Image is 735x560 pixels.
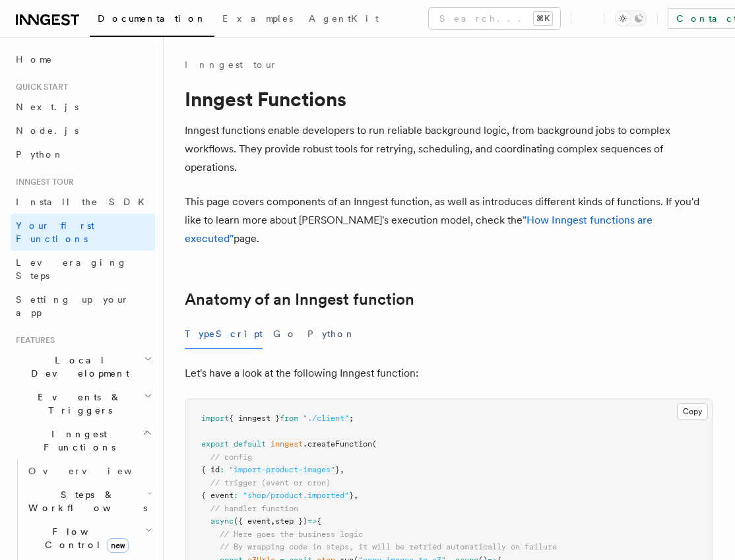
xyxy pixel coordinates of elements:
button: Copy [677,403,708,420]
span: ; [349,414,354,423]
span: ( [372,439,377,449]
button: Search...⌘K [429,8,560,29]
p: Inngest functions enable developers to run reliable background logic, from background jobs to com... [185,121,713,177]
span: Python [16,149,64,160]
span: Local Development [11,354,144,380]
span: , [354,491,358,500]
span: "./client" [303,414,349,423]
a: Examples [214,4,301,36]
span: Quick start [11,82,68,92]
a: Setting up your app [11,288,155,325]
span: { id [201,465,220,474]
span: "shop/product.imported" [243,491,349,500]
span: , [340,465,344,474]
span: { event [201,491,234,500]
span: export [201,439,229,449]
span: Install the SDK [16,197,152,207]
span: Inngest Functions [11,427,143,454]
button: Local Development [11,348,155,385]
span: Examples [222,13,293,24]
a: Python [11,142,155,166]
span: // trigger (event or cron) [210,478,331,487]
span: , [271,516,275,526]
span: { [317,516,321,526]
span: : [234,491,238,500]
span: Home [16,53,53,66]
span: Leveraging Steps [16,257,127,281]
span: Next.js [16,102,79,112]
p: This page covers components of an Inngest function, as well as introduces different kinds of func... [185,193,713,248]
a: Anatomy of an Inngest function [185,290,414,309]
span: Overview [28,466,164,476]
span: // Here goes the business logic [220,530,363,539]
span: ({ event [234,516,271,526]
span: "import-product-images" [229,465,335,474]
span: AgentKit [309,13,379,24]
button: Python [307,319,356,349]
span: Features [11,335,55,346]
span: // config [210,452,252,462]
button: TypeScript [185,319,263,349]
button: Go [273,319,297,349]
a: Overview [23,459,155,483]
span: Documentation [98,13,207,24]
a: Documentation [90,4,214,37]
span: default [234,439,266,449]
span: } [349,491,354,500]
span: Setting up your app [16,294,129,318]
span: } [335,465,340,474]
span: Events & Triggers [11,390,144,417]
span: from [280,414,298,423]
span: Steps & Workflows [23,488,147,514]
button: Steps & Workflows [23,483,155,520]
button: Events & Triggers [11,385,155,422]
span: // handler function [210,504,298,513]
a: Leveraging Steps [11,251,155,288]
a: Inngest tour [185,58,277,71]
a: AgentKit [301,4,387,36]
span: => [307,516,317,526]
kbd: ⌘K [534,12,552,25]
span: new [107,538,129,553]
span: .createFunction [303,439,372,449]
button: Flow Controlnew [23,520,155,557]
span: async [210,516,234,526]
span: Node.js [16,125,79,136]
span: : [220,465,224,474]
a: Node.js [11,119,155,142]
p: Let's have a look at the following Inngest function: [185,364,713,383]
span: import [201,414,229,423]
span: Your first Functions [16,220,94,244]
span: // By wrapping code in steps, it will be retried automatically on failure [220,542,557,551]
span: step }) [275,516,307,526]
span: Flow Control [23,525,145,551]
a: Install the SDK [11,190,155,214]
a: Your first Functions [11,214,155,251]
button: Inngest Functions [11,422,155,459]
span: inngest [271,439,303,449]
a: Home [11,47,155,71]
span: { inngest } [229,414,280,423]
span: Inngest tour [11,177,74,187]
h1: Inngest Functions [185,87,713,111]
button: Toggle dark mode [615,11,647,26]
a: Next.js [11,95,155,119]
